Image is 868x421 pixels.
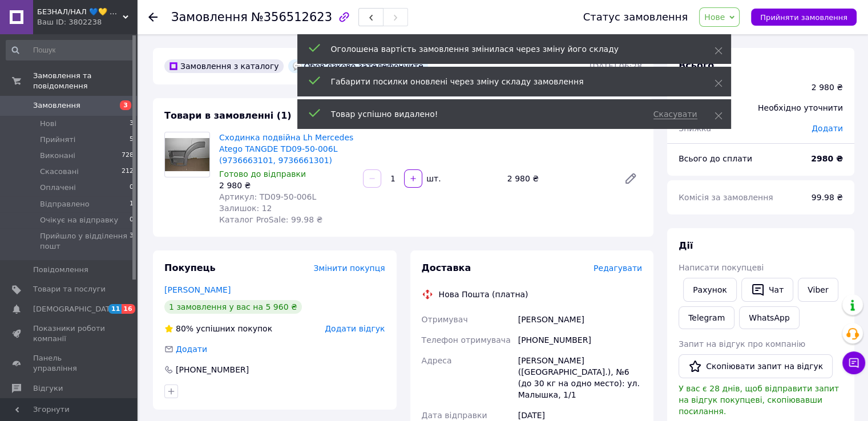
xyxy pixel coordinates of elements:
[619,167,642,190] a: Редагувати
[219,180,354,191] div: 2 980 ₴
[165,138,209,172] img: Cходинка подвійна Lh Mercedes Atego TANGDE TD09-50-006L (9736663101, 9736661301)
[33,265,88,275] span: Повідомлення
[516,330,644,350] div: [PHONE_NUMBER]
[679,339,805,349] span: Запит на відгук про компанію
[679,384,839,416] span: У вас є 28 днів, щоб відправити запит на відгук покупцеві, скопіювавши посилання.
[331,76,686,87] div: Габарити посилки оновлені через зміну складу замовлення
[148,11,158,23] div: Повернутися назад
[422,262,471,273] span: Доставка
[130,231,134,252] span: 3
[679,240,693,251] span: Дії
[130,135,134,145] span: 5
[251,10,332,24] span: №356512623
[516,309,644,330] div: [PERSON_NAME]
[293,62,302,71] img: :speech_balloon:
[40,231,130,252] span: Прийшло у відділення пошт
[594,264,642,273] span: Редагувати
[679,124,711,133] span: Знижка
[679,306,734,329] a: Telegram
[679,193,773,202] span: Комісія за замовлення
[122,151,134,161] span: 728
[33,323,106,344] span: Показники роботи компанії
[164,262,216,273] span: Покупець
[422,356,452,365] span: Адреса
[423,173,442,184] div: шт.
[516,350,644,405] div: [PERSON_NAME] ([GEOGRAPHIC_DATA].), №6 (до 30 кг на одно место): ул. Малышка, 1/1
[812,82,843,93] div: 2 980 ₴
[175,364,250,375] div: [PHONE_NUMBER]
[653,110,697,119] span: Скасувати
[122,167,134,177] span: 212
[422,411,487,420] span: Дата відправки
[436,289,531,300] div: Нова Пошта (платна)
[331,108,640,120] div: Товар успішно видалено!
[812,193,843,202] span: 99.98 ₴
[130,119,134,129] span: 3
[176,345,207,354] span: Додати
[6,40,135,60] input: Пошук
[760,13,847,22] span: Прийняти замовлення
[120,100,131,110] span: 3
[130,215,134,225] span: 0
[219,204,272,213] span: Залишок: 12
[288,59,428,73] div: Обов’язково зателефонуйте
[122,304,135,314] span: 16
[40,215,118,225] span: Очікує на відправку
[219,169,306,179] span: Готово до відправки
[842,351,865,374] button: Чат з покупцем
[325,324,385,333] span: Додати відгук
[331,43,686,55] div: Оголошена вартість замовлення змінилася через зміну його складу
[164,285,231,294] a: [PERSON_NAME]
[219,133,353,165] a: Cходинка подвійна Lh Mercedes Atego TANGDE TD09-50-006L (9736663101, 9736661301)
[33,100,80,111] span: Замовлення
[812,124,843,133] span: Додати
[811,154,843,163] b: 2980 ₴
[741,278,793,302] button: Чат
[679,263,764,272] span: Написати покупцеві
[40,199,90,209] span: Відправлено
[37,7,123,17] span: БЕЗНАЛ/НАЛ 💙💛 ДАЛЕКОБІЙНИК 🚚
[219,192,316,201] span: Артикул: TD09-50-006L
[683,278,737,302] button: Рахунок
[164,300,302,314] div: 1 замовлення у вас на 5 960 ₴
[422,335,511,345] span: Телефон отримувача
[739,306,799,329] a: WhatsApp
[171,10,248,24] span: Замовлення
[219,215,322,224] span: Каталог ProSale: 99.98 ₴
[503,171,615,187] div: 2 980 ₴
[164,323,272,334] div: успішних покупок
[704,13,725,22] span: Нове
[37,17,137,27] div: Ваш ID: 3802238
[679,154,752,163] span: Всього до сплати
[40,151,75,161] span: Виконані
[679,354,833,378] button: Скопіювати запит на відгук
[130,199,134,209] span: 1
[583,11,688,23] div: Статус замовлення
[751,9,857,26] button: Прийняти замовлення
[33,353,106,374] span: Панель управління
[422,315,468,324] span: Отримувач
[40,167,79,177] span: Скасовані
[33,383,63,394] span: Відгуки
[40,135,75,145] span: Прийняті
[108,304,122,314] span: 11
[751,95,850,120] div: Необхідно уточнити
[314,264,385,273] span: Змінити покупця
[798,278,838,302] a: Viber
[40,119,56,129] span: Нові
[33,284,106,294] span: Товари та послуги
[130,183,134,193] span: 0
[164,110,292,121] span: Товари в замовленні (1)
[176,324,193,333] span: 80%
[33,71,137,91] span: Замовлення та повідомлення
[40,183,76,193] span: Оплачені
[33,304,118,314] span: [DEMOGRAPHIC_DATA]
[164,59,284,73] div: Замовлення з каталогу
